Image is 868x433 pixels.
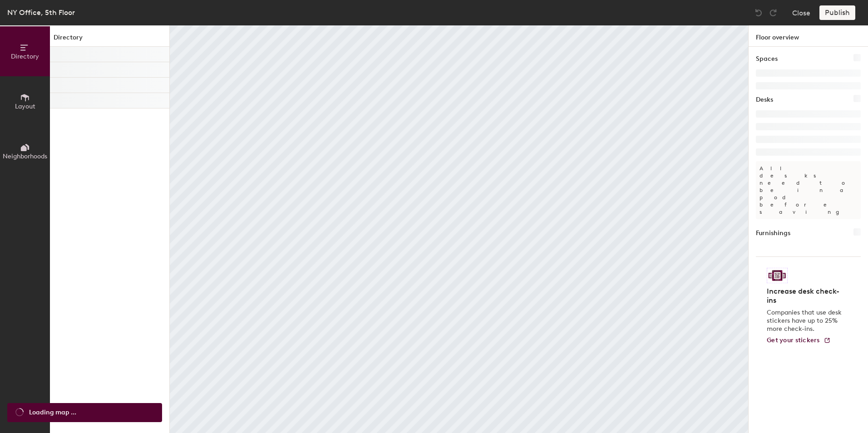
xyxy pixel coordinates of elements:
[767,309,844,333] p: Companies that use desk stickers have up to 25% more check-ins.
[754,8,763,17] img: Undo
[792,5,810,20] button: Close
[756,161,861,219] p: All desks need to be in a pod before saving
[29,408,76,418] span: Loading map ...
[756,95,773,105] h1: Desks
[11,53,39,60] span: Directory
[767,268,788,283] img: Sticker logo
[767,287,844,305] h4: Increase desk check-ins
[749,25,868,47] h1: Floor overview
[767,336,820,344] span: Get your stickers
[769,8,778,17] img: Redo
[756,54,778,64] h1: Spaces
[170,25,748,433] canvas: Map
[3,153,47,160] span: Neighborhoods
[756,228,790,238] h1: Furnishings
[15,103,35,110] span: Layout
[7,7,75,18] div: NY Office, 5th Floor
[767,337,831,344] a: Get your stickers
[50,33,169,47] h1: Directory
